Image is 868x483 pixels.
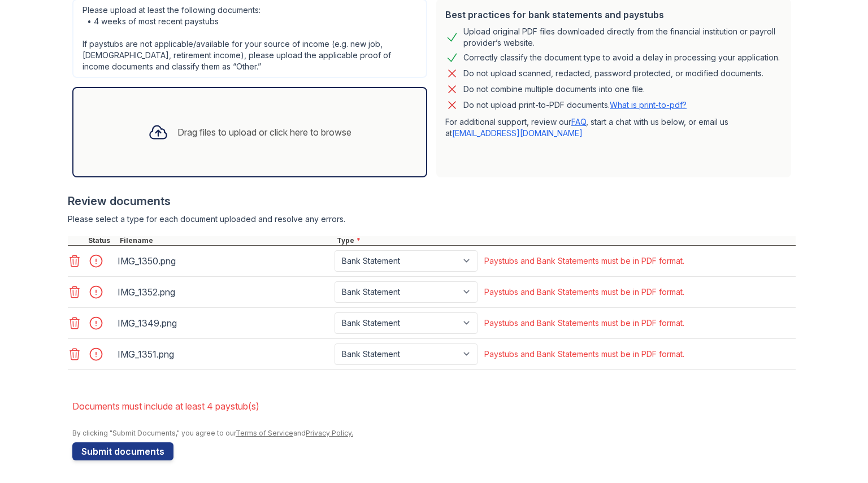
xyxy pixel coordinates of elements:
div: IMG_1352.png [118,283,330,301]
div: Best practices for bank statements and paystubs [445,8,782,21]
p: Do not upload print-to-PDF documents. [463,99,687,111]
a: What is print-to-pdf? [610,100,687,110]
a: Terms of Service [236,429,293,437]
a: [EMAIL_ADDRESS][DOMAIN_NAME] [452,128,583,138]
a: Privacy Policy. [306,429,353,437]
a: FAQ [571,117,586,127]
div: Do not combine multiple documents into one file. [463,82,645,96]
div: By clicking "Submit Documents," you agree to our and [72,429,796,438]
div: Paystubs and Bank Statements must be in PDF format. [484,317,684,329]
div: Review documents [68,193,796,209]
div: Drag files to upload or click here to browse [177,125,351,139]
div: Filename [118,236,335,245]
div: IMG_1349.png [118,314,330,332]
div: Paystubs and Bank Statements must be in PDF format. [484,255,684,267]
div: Paystubs and Bank Statements must be in PDF format. [484,286,684,298]
li: Documents must include at least 4 paystub(s) [72,395,796,417]
div: IMG_1351.png [118,345,330,363]
p: For additional support, review our , start a chat with us below, or email us at [445,116,782,139]
div: Do not upload scanned, redacted, password protected, or modified documents. [463,67,763,80]
div: Paystubs and Bank Statements must be in PDF format. [484,349,684,360]
div: IMG_1350.png [118,252,330,270]
div: Please select a type for each document uploaded and resolve any errors. [68,214,796,225]
div: Status [86,236,118,245]
div: Correctly classify the document type to avoid a delay in processing your application. [463,51,780,64]
div: Upload original PDF files downloaded directly from the financial institution or payroll provider’... [463,26,782,49]
div: Type [335,236,796,245]
button: Submit documents [72,442,173,460]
